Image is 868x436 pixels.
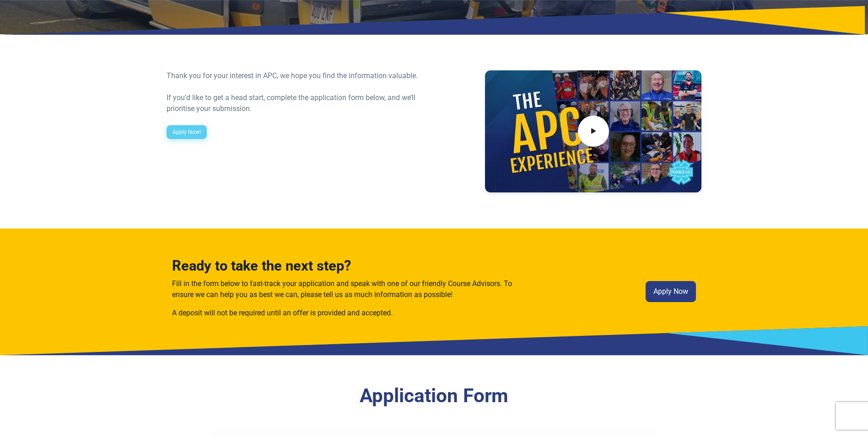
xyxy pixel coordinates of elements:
h3: Ready to take the next step? [172,258,518,275]
p: A deposit will not be required until an offer is provided and accepted. [172,308,518,319]
div: If you’d like to get a head start, complete the application form below, and we’ll prioritise your... [167,92,429,114]
div: Thank you for your interest in APC, we hope you find the information valuable. [167,70,429,81]
a: Apply Now! [167,125,207,139]
a: Apply Now [646,281,696,302]
a: Application Form [360,384,508,407]
p: Fill in the form below to fast-track your application and speak with one of our friendly Course A... [172,278,518,300]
